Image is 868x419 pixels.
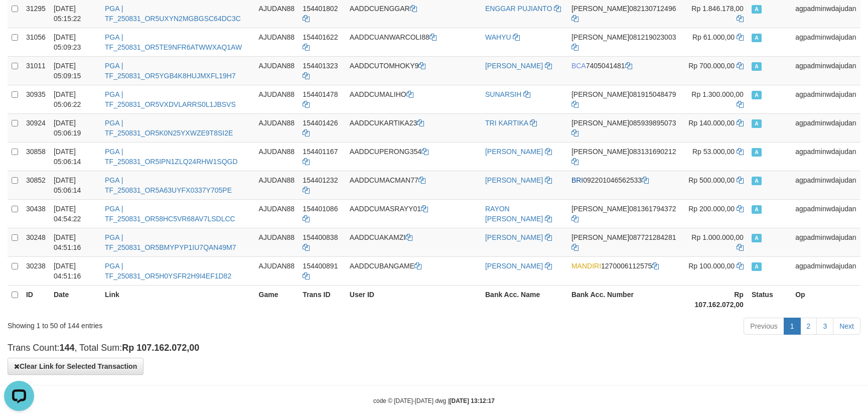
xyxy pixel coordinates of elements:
[567,85,684,113] td: 081915048479
[791,28,860,56] td: agpadminwdajudan
[752,5,762,14] span: Approved - Marked by agpadminwdajudan
[105,262,231,280] a: PGA | TF_250831_OR5H0YSFR2H9I4EF1D82
[567,285,684,314] th: Bank Acc. Number
[571,33,629,41] span: [PERSON_NAME]
[791,171,860,199] td: agpadminwdajudan
[50,285,101,314] th: Date
[22,228,50,256] td: 30248
[22,28,50,56] td: 31056
[346,56,481,85] td: AADDCUTOMHOKY9
[791,113,860,142] td: agpadminwdajudan
[4,4,34,34] button: Open LiveChat chat widget
[791,85,860,113] td: agpadminwdajudan
[22,171,50,199] td: 30852
[122,343,199,353] strong: Rp 107.162.072,00
[688,205,735,213] span: Rp 200.000,00
[688,62,735,70] span: Rp 700.000,00
[481,285,567,314] th: Bank Acc. Name
[691,233,744,241] span: Rp 1.000.000,00
[346,171,481,199] td: AADDCUMACMAN77
[571,205,629,213] span: [PERSON_NAME]
[688,119,735,127] span: Rp 140.000,00
[571,90,629,98] span: [PERSON_NAME]
[105,62,236,80] a: PGA | TF_250831_OR5YGB4K8HUJMXFL19H7
[105,5,241,23] a: PGA | TF_250831_OR5UXYN2MGBGSC64DC3C
[299,142,346,171] td: 154401167
[752,34,762,42] span: Approved - Marked by agpadminwdajudan
[485,233,543,241] a: [PERSON_NAME]
[791,256,860,285] td: agpadminwdajudan
[485,119,528,127] a: TRI KARTIKA
[105,119,233,137] a: PGA | TF_250831_OR5K0N25YXWZE9T8SI2E
[800,318,817,335] a: 2
[105,176,232,194] a: PGA | TF_250831_OR5A63UYFX0337Y705PE
[105,33,242,51] a: PGA | TF_250831_OR5TE9NFR6ATWWXAQ1AW
[50,56,101,85] td: [DATE] 05:09:15
[22,256,50,285] td: 30238
[346,199,481,228] td: AADDCUMASRAYY01
[692,33,735,41] span: Rp 61.000,00
[8,358,143,375] button: Clear Link for Selected Transaction
[791,199,860,228] td: agpadminwdajudan
[752,262,762,271] span: Approved - Marked by agpadminwdajudan
[784,318,801,335] a: 1
[346,256,481,285] td: AADDCUBANGAME
[101,285,255,314] th: Link
[346,228,481,256] td: AADDCUAKAMZI
[22,142,50,171] td: 30858
[695,291,744,309] strong: Rp 107.162.072,00
[299,28,346,56] td: 154401622
[485,5,552,13] a: ENGGAR PUJIANTO
[255,142,299,171] td: AJUDAN88
[571,119,629,127] span: [PERSON_NAME]
[692,148,735,156] span: Rp 53.000,00
[752,177,762,185] span: Approved - Marked by agpadminwdajudan
[571,176,583,184] span: BRI
[299,199,346,228] td: 154401086
[105,233,236,251] a: PGA | TF_250831_OR5BMYPYP1IU7QAN49M7
[688,176,735,184] span: Rp 500.000,00
[22,56,50,85] td: 31011
[299,56,346,85] td: 154401323
[567,56,684,85] td: 7405041481
[50,256,101,285] td: [DATE] 04:51:16
[346,28,481,56] td: AADDCUANWARCOLI88
[752,62,762,71] span: Approved - Marked by agpadminwdajudan
[691,5,744,13] span: Rp 1.846.178,00
[752,91,762,99] span: Approved - Marked by agpadminwdajudan
[567,256,684,285] td: 1270006112575
[752,119,762,128] span: Approved - Marked by agpadminwdajudan
[752,234,762,242] span: Approved - Marked by agpadminwdajudan
[567,142,684,171] td: 083131690212
[571,233,629,241] span: [PERSON_NAME]
[105,90,236,108] a: PGA | TF_250831_OR5VXDVLARRS0L1JBSVS
[833,318,860,335] a: Next
[346,113,481,142] td: AADDCUKARTIKA23
[571,62,586,70] span: BCA
[255,56,299,85] td: AJUDAN88
[791,56,860,85] td: agpadminwdajudan
[346,85,481,113] td: AADDCUMALIHO
[255,285,299,314] th: Game
[791,142,860,171] td: agpadminwdajudan
[299,171,346,199] td: 154401232
[50,228,101,256] td: [DATE] 04:51:16
[691,90,744,98] span: Rp 1.300.000,00
[791,228,860,256] td: agpadminwdajudan
[744,318,784,335] a: Previous
[567,228,684,256] td: 087721284281
[485,90,521,98] a: SUNARSIH
[50,28,101,56] td: [DATE] 05:09:23
[255,171,299,199] td: AJUDAN88
[571,148,629,156] span: [PERSON_NAME]
[50,199,101,228] td: [DATE] 04:54:22
[346,142,481,171] td: AADDCUPERONG354
[255,85,299,113] td: AJUDAN88
[485,205,543,223] a: RAYON [PERSON_NAME]
[299,228,346,256] td: 154400838
[571,262,601,270] span: MANDIRI
[8,317,354,331] div: Showing 1 to 50 of 144 entries
[22,199,50,228] td: 30438
[346,285,481,314] th: User ID
[255,228,299,256] td: AJUDAN88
